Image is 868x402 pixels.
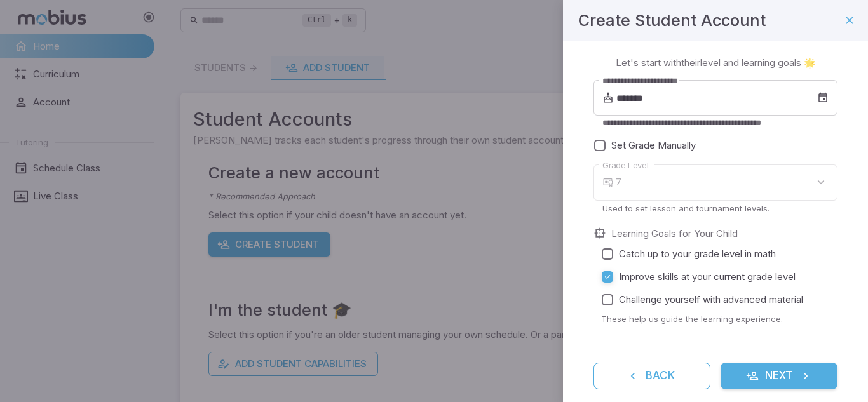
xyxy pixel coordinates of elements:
[619,247,776,261] span: Catch up to your grade level in math
[721,363,837,389] button: Next
[601,313,837,325] p: These help us guide the learning experience.
[611,138,696,152] span: Set Grade Manually
[619,270,796,284] span: Improve skills at your current grade level
[578,8,766,33] h4: Create Student Account
[611,227,738,241] label: Learning Goals for Your Child
[616,56,816,70] p: Let's start with their level and learning goals 🌟
[616,164,837,201] div: 7
[593,363,710,389] button: Back
[602,159,649,171] label: Grade Level
[602,203,829,214] p: Used to set lesson and tournament levels.
[619,293,803,307] span: Challenge yourself with advanced material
